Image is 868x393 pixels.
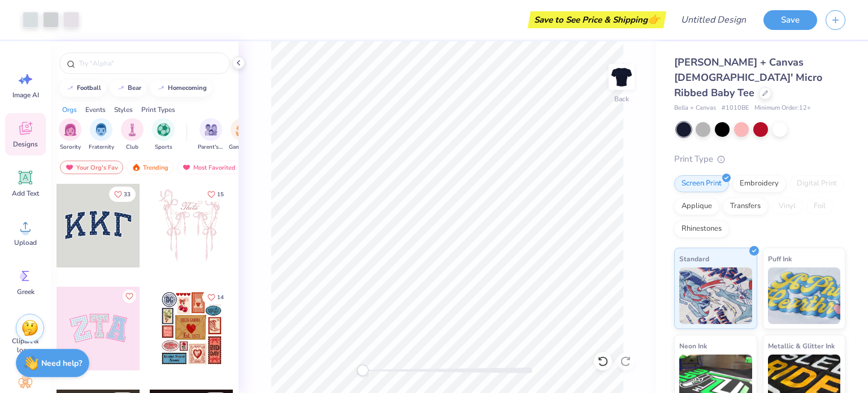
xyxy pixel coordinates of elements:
button: filter button [59,118,81,152]
img: Puff Ink [768,267,841,324]
span: Clipart & logos [7,336,44,355]
div: Screen Print [674,175,729,192]
span: Designs [13,140,38,149]
img: most_fav.gif [182,163,191,171]
button: Like [109,187,136,202]
span: Minimum Order: 12 + [754,103,811,113]
input: Untitled Design [672,8,755,31]
div: Styles [114,105,133,115]
div: bear [128,85,141,91]
img: trend_line.gif [116,85,125,92]
span: Upload [14,238,37,247]
div: Rhinestones [674,221,729,237]
button: filter button [121,118,144,152]
span: Sorority [60,143,81,152]
span: Fraternity [89,143,114,152]
img: Sports Image [157,123,170,136]
span: Metallic & Glitter Ink [768,340,835,352]
div: Print Types [141,105,175,115]
img: Standard [679,267,752,324]
button: filter button [152,118,175,152]
button: Save [763,10,817,30]
button: Like [202,187,229,202]
div: Events [85,105,106,115]
img: Game Day Image [236,123,249,136]
button: filter button [229,118,255,152]
button: bear [110,80,146,97]
img: Fraternity Image [95,123,107,136]
div: Digital Print [789,175,844,192]
span: [PERSON_NAME] + Canvas [DEMOGRAPHIC_DATA]' Micro Ribbed Baby Tee [674,55,822,100]
div: filter for Club [121,118,144,152]
div: Save to See Price & Shipping [531,11,663,28]
div: filter for Game Day [229,118,255,152]
img: trending.gif [132,163,141,171]
button: filter button [89,118,114,152]
span: Club [126,143,138,152]
div: Transfers [723,198,768,215]
div: Vinyl [771,198,803,215]
span: Image AI [12,90,39,100]
span: 👉 [648,12,660,26]
span: 15 [217,192,224,197]
span: Add Text [12,189,39,198]
span: Greek [17,287,34,296]
div: Back [614,94,629,104]
div: Applique [674,198,719,215]
span: Sports [155,143,172,152]
img: trend_line.gif [157,85,166,92]
div: homecoming [168,85,207,91]
div: Trending [127,161,173,174]
button: football [59,80,106,97]
span: Game Day [229,143,255,152]
div: Foil [806,198,833,215]
span: Parent's Weekend [198,143,224,152]
span: Standard [679,253,709,265]
img: Back [610,66,633,88]
div: Accessibility label [357,365,368,376]
img: Sorority Image [64,123,77,136]
img: trend_line.gif [66,85,75,92]
button: homecoming [150,80,212,97]
span: 14 [217,295,224,300]
span: 33 [124,192,131,197]
button: Like [123,290,136,303]
div: filter for Sports [152,118,175,152]
div: Orgs [62,105,77,115]
img: Parent's Weekend Image [205,123,218,136]
span: Puff Ink [768,253,792,265]
button: Like [202,290,229,305]
span: # 1010BE [722,103,749,113]
div: filter for Parent's Weekend [198,118,224,152]
img: most_fav.gif [65,163,74,171]
strong: Need help? [41,358,82,369]
div: Embroidery [732,175,786,192]
input: Try "Alpha" [78,58,223,69]
div: Most Favorited [177,161,241,174]
div: filter for Fraternity [89,118,114,152]
div: filter for Sorority [59,118,81,152]
div: Print Type [674,153,845,166]
button: filter button [198,118,224,152]
div: Your Org's Fav [60,161,123,174]
span: Neon Ink [679,340,707,352]
div: football [77,85,101,91]
img: Club Image [126,123,138,136]
span: Bella + Canvas [674,103,716,113]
